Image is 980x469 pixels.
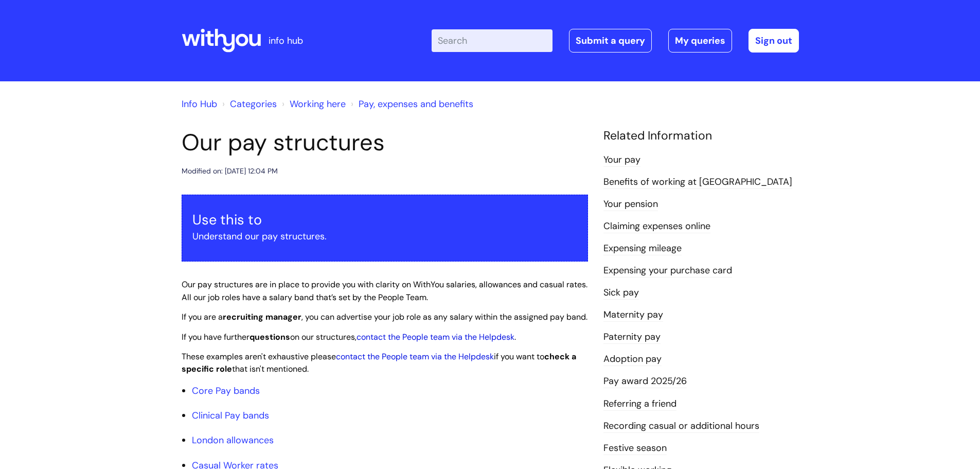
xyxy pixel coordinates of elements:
a: Paternity pay [603,331,661,344]
a: Claiming expenses online [603,220,710,233]
span: These examples aren't exhaustive please if you want to that isn't mentioned. [182,351,576,375]
a: Info Hub [182,98,217,110]
a: Categories [230,98,277,110]
a: Pay award 2025/26 [603,375,687,388]
strong: questions [250,332,290,342]
h3: Use this to [192,212,577,228]
h1: Our pay structures [182,129,588,157]
a: Your pension [603,198,658,211]
a: Pay, expenses and benefits [359,98,473,110]
div: Modified on: [DATE] 12:04 PM [182,165,278,178]
p: info hub [269,32,303,49]
a: Festive season [603,442,667,455]
p: Understand our pay structures. [192,228,577,245]
input: Search [432,29,553,52]
a: Referring a friend [603,397,676,411]
a: Expensing mileage [603,242,682,255]
span: Our pay structures are in place to provide you with clarity on WithYou salaries, allowances and c... [182,279,587,303]
strong: recruiting manager [223,311,301,322]
li: Working here [279,96,346,112]
span: If you have further on our structures, . [182,332,516,342]
li: Solution home [220,96,277,112]
span: If you are a , you can advertise your job role as any salary within the assigned pay band. [182,311,587,322]
li: Pay, expenses and benefits [348,96,473,112]
a: Core Pay bands [192,385,260,397]
div: | - [432,29,799,53]
a: contact the People team via the Helpdesk [357,332,514,342]
a: Your pay [603,153,640,167]
a: Sick pay [603,286,639,300]
h4: Related Information [603,129,799,143]
a: Submit a query [569,29,652,53]
a: Clinical Pay bands [192,409,269,422]
a: Adoption pay [603,353,662,366]
a: Maternity pay [603,308,663,322]
a: Expensing your purchase card [603,264,732,277]
a: London allowances [192,434,274,446]
a: Working here [290,98,346,110]
a: contact the People team via the Helpdesk [336,351,494,362]
a: Recording casual or additional hours [603,420,759,433]
a: My queries [668,29,732,53]
a: Sign out [749,29,799,53]
a: Benefits of working at [GEOGRAPHIC_DATA] [603,176,792,189]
